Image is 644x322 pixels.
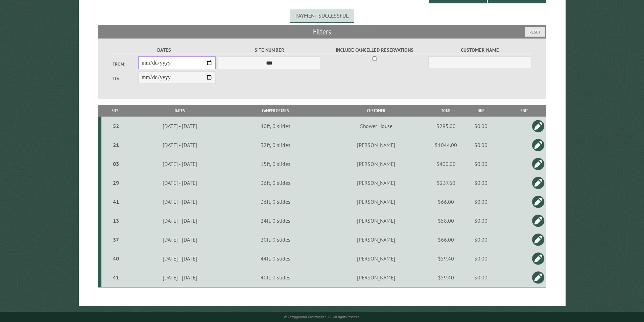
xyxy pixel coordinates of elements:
td: $0.00 [459,268,502,287]
div: [DATE] - [DATE] [130,142,230,148]
th: Dates [129,105,231,117]
div: 40 [104,255,128,262]
td: $0.00 [459,211,502,230]
td: 20ft, 0 slides [231,230,320,249]
div: 21 [104,142,128,148]
div: Payment successful [290,9,354,22]
td: $66.00 [432,192,459,211]
td: Shower House [320,117,432,135]
td: $1044.00 [432,135,459,154]
td: $0.00 [459,135,502,154]
th: Site [101,105,129,117]
td: $0.00 [459,249,502,268]
td: $59.40 [432,249,459,268]
div: [DATE] - [DATE] [130,160,230,167]
th: Total [432,105,459,117]
td: $0.00 [459,154,502,173]
td: [PERSON_NAME] [320,135,432,154]
th: Edit [502,105,546,117]
td: $0.00 [459,117,502,135]
label: To: [113,75,138,82]
div: [DATE] - [DATE] [130,217,230,224]
td: $58.00 [432,211,459,230]
td: [PERSON_NAME] [320,211,432,230]
td: $59.40 [432,268,459,287]
label: Include Cancelled Reservations [323,46,426,54]
td: 40ft, 0 slides [231,117,320,135]
td: $237.60 [432,173,459,192]
td: 36ft, 0 slides [231,173,320,192]
td: [PERSON_NAME] [320,249,432,268]
div: [DATE] - [DATE] [130,123,230,129]
div: 03 [104,160,128,167]
div: 52 [104,123,128,129]
td: 40ft, 0 slides [231,268,320,287]
div: [DATE] - [DATE] [130,274,230,281]
div: [DATE] - [DATE] [130,255,230,262]
label: Dates [113,46,216,54]
td: [PERSON_NAME] [320,173,432,192]
div: [DATE] - [DATE] [130,179,230,186]
label: Site Number [218,46,321,54]
div: 13 [104,217,128,224]
th: Customer [320,105,432,117]
th: Due [459,105,502,117]
th: Camper Details [231,105,320,117]
div: 41 [104,198,128,205]
div: [DATE] - [DATE] [130,236,230,243]
div: [DATE] - [DATE] [130,198,230,205]
td: $0.00 [459,173,502,192]
label: Customer Name [428,46,531,54]
td: [PERSON_NAME] [320,268,432,287]
td: $400.00 [432,154,459,173]
td: 36ft, 0 slides [231,192,320,211]
div: 41 [104,274,128,281]
label: From: [113,61,138,67]
td: [PERSON_NAME] [320,230,432,249]
small: © Campground Commander LLC. All rights reserved. [284,315,360,319]
h2: Filters [98,25,546,38]
div: 37 [104,236,128,243]
td: [PERSON_NAME] [320,192,432,211]
div: 29 [104,179,128,186]
td: 24ft, 0 slides [231,211,320,230]
td: $0.00 [459,230,502,249]
td: 44ft, 0 slides [231,249,320,268]
button: Reset [525,27,545,37]
td: $0.00 [459,192,502,211]
td: $295.00 [432,117,459,135]
td: 32ft, 0 slides [231,135,320,154]
td: 15ft, 0 slides [231,154,320,173]
td: $66.00 [432,230,459,249]
td: [PERSON_NAME] [320,154,432,173]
